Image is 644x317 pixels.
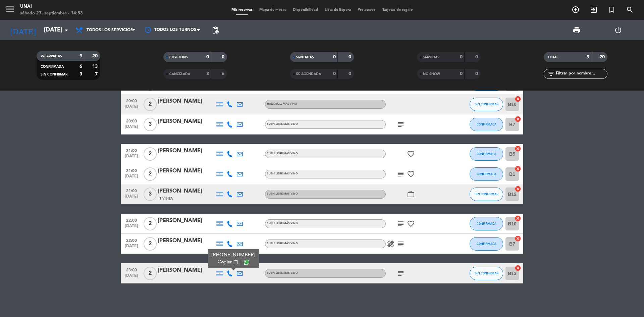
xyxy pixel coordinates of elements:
i: cancel [515,145,521,152]
i: cancel [515,265,521,271]
span: | [240,259,242,266]
i: add_circle_outline [572,6,580,14]
i: cancel [515,165,521,172]
span: SUSHI LIBRE MÁS VINO [267,272,298,274]
span: Pre-acceso [354,8,379,12]
div: [PERSON_NAME] [158,216,215,225]
strong: 0 [460,55,463,59]
strong: 3 [79,72,82,76]
span: CONFIRMADA [477,172,496,176]
div: LOG OUT [597,20,639,40]
span: [DATE] [123,104,140,112]
i: favorite_border [407,220,415,228]
i: cancel [515,186,521,192]
i: turned_in_not [608,6,616,14]
span: CONFIRMADA [41,65,64,68]
i: menu [5,4,15,14]
span: HANDROLL MÁS VINO [267,103,297,105]
span: [DATE] [123,244,140,252]
i: healing [387,240,395,248]
div: [PERSON_NAME] [158,167,215,175]
strong: 0 [475,55,479,59]
span: SUSHI LIBRE MÁS VINO [267,172,298,175]
button: CONFIRMADA [470,118,503,131]
i: filter_list [547,70,555,78]
div: [PERSON_NAME] [158,236,215,245]
span: SERVIDAS [423,56,439,59]
strong: 6 [222,71,226,76]
span: SENTADAS [296,56,314,59]
i: favorite_border [407,170,415,178]
span: CHECK INS [169,56,188,59]
span: 22:00 [123,236,140,244]
span: 2 [144,98,157,111]
span: SUSHI LIBRE MÁS VINO [267,123,298,125]
span: SUSHI LIBRE MÁS VINO [267,152,298,155]
span: [DATE] [123,194,140,202]
button: menu [5,4,15,16]
strong: 0 [348,55,353,59]
div: Unai [20,3,83,10]
span: 23:00 [123,266,140,273]
span: Mapa de mesas [256,8,289,12]
button: SIN CONFIRMAR [470,188,503,201]
strong: 0 [222,55,226,59]
span: 21:00 [123,166,140,174]
span: 21:00 [123,187,140,194]
span: print [573,26,581,34]
span: content_paste [233,260,238,265]
span: 2 [144,167,157,181]
span: Disponibilidad [289,8,321,12]
span: SIN CONFIRMAR [41,73,67,76]
span: 2 [144,217,157,230]
span: SIN CONFIRMAR [475,192,498,196]
span: [DATE] [123,273,140,281]
span: 2 [144,237,157,251]
span: [DATE] [123,174,140,182]
i: cancel [515,96,521,102]
strong: 0 [333,55,336,59]
i: subject [397,170,405,178]
div: [PHONE_NUMBER] [212,252,256,259]
span: SUSHI LIBRE MÁS VINO [267,193,298,195]
i: subject [397,240,405,248]
i: arrow_drop_down [62,26,70,34]
i: subject [397,220,405,228]
button: Copiarcontent_paste [218,259,238,266]
span: 2 [144,147,157,161]
span: 3 [144,118,157,131]
span: Copiar [218,259,232,266]
span: Mis reservas [228,8,256,12]
strong: 6 [79,64,82,69]
i: power_settings_new [614,26,622,34]
span: SUSHI LIBRE MÁS VINO [267,222,298,225]
strong: 3 [206,71,209,76]
span: SUSHI LIBRE MÁS VINO [267,242,298,245]
span: CONFIRMADA [477,242,496,246]
span: 1 Visita [159,196,173,201]
span: SIN CONFIRMAR [475,102,498,106]
span: [DATE] [123,154,140,162]
strong: 13 [92,64,99,69]
span: 21:00 [123,146,140,154]
input: Filtrar por nombre... [555,70,607,77]
span: Lista de Espera [321,8,354,12]
strong: 20 [599,55,606,59]
span: 2 [144,267,157,280]
span: 20:00 [123,97,140,104]
span: TOTAL [548,56,558,59]
span: CONFIRMADA [477,122,496,126]
div: [PERSON_NAME] [158,187,215,196]
strong: 9 [79,54,82,58]
i: work_outline [407,190,415,198]
i: subject [397,120,405,128]
div: [PERSON_NAME] [158,117,215,126]
span: RESERVADAS [41,55,62,58]
span: Todos los servicios [87,28,133,33]
div: [PERSON_NAME] [158,266,215,275]
button: CONFIRMADA [470,217,503,230]
button: CONFIRMADA [470,167,503,181]
span: [DATE] [123,224,140,231]
strong: 20 [92,54,99,58]
span: [DATE] [123,124,140,132]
